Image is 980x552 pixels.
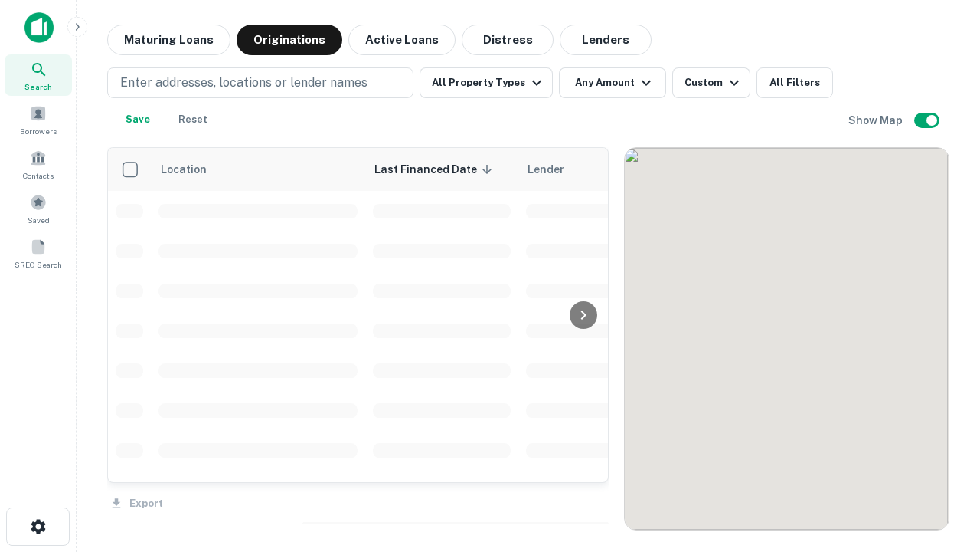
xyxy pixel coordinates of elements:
a: Borrowers [5,99,72,140]
button: Maturing Loans [107,25,230,55]
iframe: Chat Widget [903,429,980,503]
button: Lenders [560,25,652,55]
div: Custom [684,74,743,92]
th: Location [151,148,365,191]
span: Search [24,80,52,93]
button: Active Loans [348,25,456,55]
a: Saved [5,188,72,229]
div: 0 0 [625,148,949,530]
button: Custom [672,67,750,98]
button: Save your search to get updates of matches that match your search criteria. [113,104,162,135]
p: Enter addresses, locations or lender names [120,74,367,92]
button: Distress [462,25,554,55]
button: Reset [168,104,217,135]
button: Enter addresses, locations or lender names [107,67,413,98]
button: Any Amount [559,67,666,98]
span: SREO Search [15,258,62,271]
th: Lender [518,148,763,191]
button: All Property Types [420,67,553,98]
a: Search [5,54,72,96]
span: Lender [528,160,564,179]
span: Saved [28,214,50,226]
span: Last Financed Date [374,160,497,179]
a: SREO Search [5,232,72,274]
span: Borrowers [20,125,57,137]
img: capitalize-icon.png [24,12,54,43]
button: All Filters [756,67,833,98]
button: Originations [237,25,342,55]
a: Contacts [5,143,72,185]
span: Contacts [23,169,54,182]
span: Location [160,160,227,179]
h6: Show Map [848,112,905,129]
th: Last Financed Date [365,148,518,191]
